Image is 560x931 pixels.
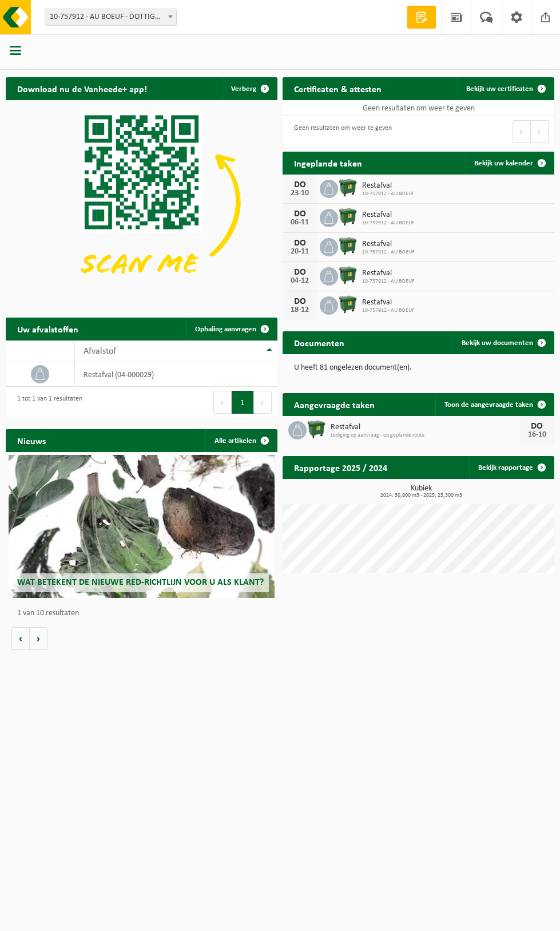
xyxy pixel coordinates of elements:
[362,249,415,256] span: 10-757912 - AU BOEUF
[457,77,553,100] a: Bekijk uw certificaten
[331,432,520,439] span: Lediging op aanvraag - op geplande route
[283,393,386,415] h2: Aangevraagde taken
[288,219,311,227] div: 06-11
[474,160,533,167] span: Bekijk uw kalender
[30,627,47,650] button: Volgende
[205,429,276,452] a: Alle artikelen
[331,423,520,432] span: Restafval
[288,180,311,189] div: DO
[11,390,82,415] div: 1 tot 1 van 1 resultaten
[362,269,415,278] span: Restafval
[254,391,272,414] button: Next
[283,456,399,478] h2: Rapportage 2025 / 2024
[288,189,311,197] div: 23-10
[283,77,393,100] h2: Certificaten & attesten
[338,236,358,256] img: WB-1100-HPE-GN-01
[526,422,549,431] div: DO
[338,295,358,314] img: WB-1100-HPE-GN-01
[45,9,176,25] span: 10-757912 - AU BOEUF - DOTTIGNIES
[362,220,415,227] span: 10-757912 - AU BOEUF
[288,209,311,219] div: DO
[444,401,533,409] span: Toon de aangevraagde taken
[469,456,553,479] a: Bekijk rapportage
[17,578,264,587] span: Wat betekent de nieuwe RED-richtlijn voor u als klant?
[6,318,90,340] h2: Uw afvalstoffen
[362,307,415,314] span: 10-757912 - AU BOEUF
[338,178,358,197] img: WB-1100-HPE-GN-01
[513,120,531,143] button: Previous
[6,77,158,100] h2: Download nu de Vanheede+ app!
[362,298,415,307] span: Restafval
[435,393,553,416] a: Toon de aangevraagde taken
[362,211,415,220] span: Restafval
[362,278,415,285] span: 10-757912 - AU BOEUF
[307,419,326,439] img: WB-1100-HPE-GN-01
[9,455,275,598] a: Wat betekent de nieuwe RED-richtlijn voor u als klant?
[466,85,533,93] span: Bekijk uw certificaten
[288,297,311,306] div: DO
[288,248,311,256] div: 20-11
[84,347,116,356] span: Afvalstof
[531,120,549,143] button: Next
[288,119,392,144] div: Geen resultaten om weer te geven
[362,181,415,191] span: Restafval
[294,364,543,372] p: U heeft 81 ongelezen document(en).
[452,331,553,354] a: Bekijk uw documenten
[231,85,256,93] span: Verberg
[186,318,276,340] a: Ophaling aanvragen
[526,431,549,439] div: 16-10
[288,485,554,498] h3: Kubiek
[288,268,311,277] div: DO
[6,100,277,304] img: Download de VHEPlus App
[11,627,30,650] button: Vorige
[462,339,533,347] span: Bekijk uw documenten
[45,9,177,26] span: 10-757912 - AU BOEUF - DOTTIGNIES
[283,331,356,354] h2: Documenten
[213,391,232,414] button: Previous
[288,239,311,248] div: DO
[283,152,374,174] h2: Ingeplande taken
[288,306,311,314] div: 18-12
[6,906,191,931] iframe: chat widget
[288,277,311,285] div: 04-12
[338,266,358,285] img: WB-1100-HPE-GN-01
[195,326,256,333] span: Ophaling aanvragen
[75,362,277,387] td: restafval (04-000029)
[362,191,415,197] span: 10-757912 - AU BOEUF
[283,100,554,116] td: Geen resultaten om weer te geven
[222,77,276,100] button: Verberg
[6,429,57,451] h2: Nieuws
[232,391,254,414] button: 1
[17,609,272,617] p: 1 van 10 resultaten
[465,152,553,175] a: Bekijk uw kalender
[338,207,358,227] img: WB-1100-HPE-GN-01
[362,240,415,249] span: Restafval
[288,493,554,498] span: 2024: 30,800 m3 - 2025: 25,300 m3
